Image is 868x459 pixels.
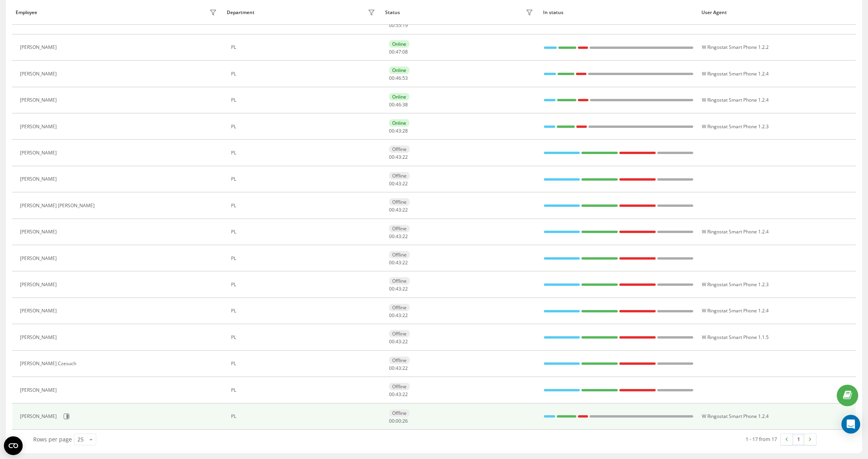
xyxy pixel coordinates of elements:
[402,418,408,424] span: 26
[389,366,408,371] div: : :
[389,259,395,266] span: 00
[389,330,410,337] div: Offline
[389,180,395,187] span: 00
[389,75,395,81] span: 00
[402,233,408,240] span: 22
[227,10,255,15] div: Department
[396,127,401,134] span: 43
[389,23,408,28] div: : :
[389,339,408,344] div: : :
[385,10,400,15] div: Status
[396,180,401,187] span: 43
[20,71,59,77] div: [PERSON_NAME]
[389,172,410,179] div: Offline
[231,361,377,366] div: PL
[389,75,408,81] div: : :
[389,409,410,417] div: Offline
[20,45,59,50] div: [PERSON_NAME]
[396,101,401,108] span: 46
[389,40,409,48] div: Online
[389,383,410,390] div: Offline
[20,308,59,314] div: [PERSON_NAME]
[20,203,97,208] div: [PERSON_NAME] [PERSON_NAME]
[20,414,59,419] div: [PERSON_NAME]
[702,97,769,103] span: W Ringostat Smart Phone 1.2.4
[402,391,408,398] span: 22
[389,93,409,100] div: Online
[389,206,395,213] span: 00
[20,256,59,261] div: [PERSON_NAME]
[389,285,395,292] span: 00
[841,415,860,434] div: Open Intercom Messenger
[231,150,377,156] div: PL
[389,357,410,364] div: Offline
[20,282,59,287] div: [PERSON_NAME]
[402,312,408,319] span: 22
[402,180,408,187] span: 22
[389,154,395,160] span: 00
[389,260,408,265] div: : :
[389,365,395,371] span: 00
[389,101,395,108] span: 00
[402,75,408,81] span: 53
[389,66,409,74] div: Online
[231,71,377,77] div: PL
[396,391,401,398] span: 43
[702,70,769,77] span: W Ringostat Smart Phone 1.2.4
[402,285,408,292] span: 22
[396,312,401,319] span: 43
[793,434,804,445] a: 1
[231,229,377,235] div: PL
[4,436,23,455] button: Open CMP widget
[402,48,408,55] span: 08
[389,304,410,311] div: Offline
[702,334,769,341] span: W Ringostat Smart Phone 1.1.5
[231,256,377,261] div: PL
[20,97,59,103] div: [PERSON_NAME]
[396,233,401,240] span: 43
[543,10,694,15] div: In status
[389,338,395,345] span: 00
[20,176,59,182] div: [PERSON_NAME]
[702,413,769,420] span: W Ringostat Smart Phone 1.2.4
[396,338,401,345] span: 43
[402,154,408,160] span: 22
[702,228,769,235] span: W Ringostat Smart Phone 1.2.4
[16,10,37,15] div: Employee
[389,225,410,232] div: Offline
[389,207,408,213] div: : :
[701,10,852,15] div: User Agent
[231,308,377,314] div: PL
[396,259,401,266] span: 43
[389,392,408,397] div: : :
[389,154,408,160] div: : :
[396,48,401,55] span: 47
[20,335,59,340] div: [PERSON_NAME]
[389,312,395,319] span: 00
[389,119,409,127] div: Online
[20,361,78,366] div: [PERSON_NAME] Czesuch
[389,22,395,29] span: 00
[396,75,401,81] span: 46
[396,206,401,213] span: 43
[389,277,410,285] div: Offline
[389,286,408,292] div: : :
[389,418,408,424] div: : :
[396,418,401,424] span: 00
[389,233,395,240] span: 00
[389,49,408,55] div: : :
[231,97,377,103] div: PL
[389,234,408,239] div: : :
[402,259,408,266] span: 22
[402,365,408,371] span: 22
[702,123,769,130] span: W Ringostat Smart Phone 1.2.3
[20,229,59,235] div: [PERSON_NAME]
[231,203,377,208] div: PL
[231,176,377,182] div: PL
[396,22,401,29] span: 55
[231,124,377,129] div: PL
[389,391,395,398] span: 00
[20,150,59,156] div: [PERSON_NAME]
[389,128,408,134] div: : :
[402,127,408,134] span: 28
